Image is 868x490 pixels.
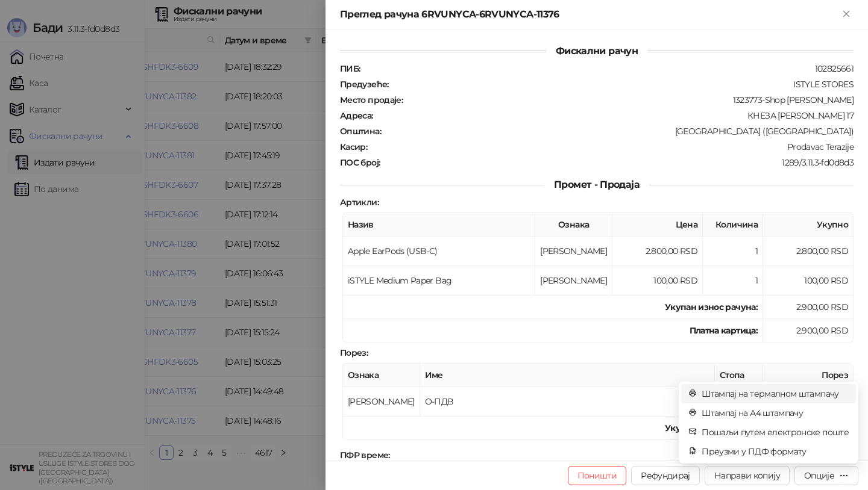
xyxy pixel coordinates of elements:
[804,470,834,481] div: Опције
[340,450,390,461] strong: ПФР време :
[343,237,535,266] td: Apple EarPods (USB-C)
[535,266,612,296] td: [PERSON_NAME]
[703,266,763,296] td: 1
[343,364,420,387] th: Ознака
[705,466,790,485] button: Направи копију
[535,213,612,237] th: Ознака
[340,110,373,121] strong: Адреса :
[368,141,855,152] div: Prodavac Terazije
[839,7,854,22] button: Close
[340,197,379,208] strong: Артикли :
[702,426,849,439] span: Пошаљи путем електронске поште
[391,450,855,461] div: [DATE] 14:49:48
[690,325,758,336] strong: Платна картица :
[343,213,535,237] th: Назив
[340,126,381,137] strong: Општина :
[546,45,647,57] span: Фискални рачун
[763,266,854,296] td: 100,00 RSD
[794,466,858,485] button: Опције
[763,237,854,266] td: 2.800,00 RSD
[763,364,854,387] th: Порез
[390,79,855,90] div: ISTYLE STORES
[420,387,715,417] td: О-ПДВ
[703,213,763,237] th: Количина
[703,237,763,266] td: 1
[612,266,703,296] td: 100,00 RSD
[340,141,367,152] strong: Касир :
[612,213,703,237] th: Цена
[665,423,758,433] strong: Укупан износ пореза:
[420,364,715,387] th: Име
[714,470,780,481] span: Направи копију
[340,157,380,168] strong: ПОС број :
[763,213,854,237] th: Укупно
[340,79,389,90] strong: Предузеће :
[343,387,420,417] td: [PERSON_NAME]
[340,63,360,74] strong: ПИБ :
[404,95,855,105] div: 1323773-Shop [PERSON_NAME]
[631,466,700,485] button: Рефундирај
[702,445,849,458] span: Преузми у ПДФ формату
[612,237,703,266] td: 2.800,00 RSD
[361,63,855,74] div: 102825661
[340,347,368,358] strong: Порез :
[340,95,403,105] strong: Место продаје :
[568,466,627,485] button: Поништи
[544,179,649,190] span: Промет - Продаја
[763,296,854,319] td: 2.900,00 RSD
[702,406,849,420] span: Штампај на А4 штампачу
[382,126,855,137] div: [GEOGRAPHIC_DATA] ([GEOGRAPHIC_DATA])
[343,266,535,296] td: iSTYLE Medium Paper Bag
[665,302,758,312] strong: Укупан износ рачуна :
[381,157,855,168] div: 1289/3.11.3-fd0d8d3
[340,7,839,22] div: Преглед рачуна 6RVUNYCA-6RVUNYCA-11376
[535,237,612,266] td: [PERSON_NAME]
[715,364,763,387] th: Стопа
[374,110,855,121] div: КНЕЗА [PERSON_NAME] 17
[763,319,854,343] td: 2.900,00 RSD
[702,387,849,400] span: Штампај на термалном штампачу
